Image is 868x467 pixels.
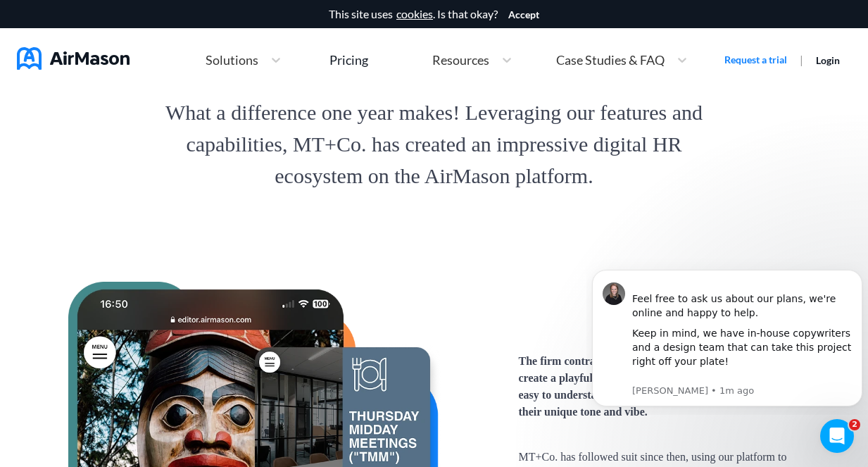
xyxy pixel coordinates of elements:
b: The firm contracted AirMason’s copy and design teams to create a playful and engaging handbook th... [519,353,800,421]
a: Request a trial [724,53,787,67]
span: What a difference one year makes! Leveraging our features and capabilities, MT+Co. has created an... [153,96,716,192]
span: Solutions [206,54,258,66]
span: | [800,53,803,66]
a: cookies [396,8,433,20]
div: Pricing [329,54,368,66]
a: Login [816,54,840,66]
img: AirMason Logo [17,47,130,70]
iframe: Intercom notifications message [586,257,868,415]
span: 2 [849,419,860,430]
button: Accept cookies [508,9,539,20]
iframe: Intercom live chat [820,419,854,453]
span: Resources [432,54,489,66]
span: Case Studies & FAQ [556,54,665,66]
a: Pricing [329,47,368,73]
